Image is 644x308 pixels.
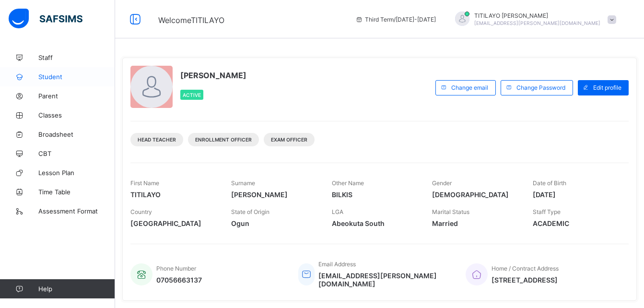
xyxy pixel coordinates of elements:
span: Home / Contract Address [492,265,559,272]
span: Welcome TITILAYO [158,15,224,25]
span: Ogun [231,219,317,227]
span: Student [38,73,115,81]
span: Surname [231,179,255,187]
span: Active [183,92,201,98]
span: Marital Status [432,208,469,215]
span: [PERSON_NAME] [231,190,317,199]
span: Staff Type [533,208,561,215]
span: Exam Officer [271,137,307,142]
span: [PERSON_NAME] [180,71,246,80]
span: Classes [38,111,115,119]
span: Phone Number [156,265,196,272]
span: Country [130,208,152,215]
span: Head Teacher [138,137,176,142]
span: [EMAIL_ADDRESS][PERSON_NAME][DOMAIN_NAME] [318,272,451,288]
span: Parent [38,92,115,100]
span: [GEOGRAPHIC_DATA] [130,219,217,227]
span: BILKIS [332,190,418,199]
span: Date of Birth [533,179,566,187]
span: Lesson Plan [38,169,115,177]
span: TITILAYO [130,190,217,199]
img: safsims [9,9,82,29]
span: Broadsheet [38,130,115,138]
span: State of Origin [231,208,269,215]
span: Enrollment Officer [195,137,252,142]
span: session/term information [355,16,436,23]
span: [EMAIL_ADDRESS][PERSON_NAME][DOMAIN_NAME] [474,20,600,26]
div: TITILAYOSOYINKA [445,12,621,27]
span: Change email [451,84,488,91]
span: Gender [432,179,452,187]
span: Assessment Format [38,207,115,215]
span: [STREET_ADDRESS] [492,276,559,284]
span: Abeokuta South [332,219,418,227]
span: ACADEMIC [533,219,619,227]
span: Time Table [38,188,115,196]
span: 07056663137 [156,276,202,284]
span: CBT [38,150,115,157]
span: Married [432,219,518,227]
span: [DATE] [533,190,619,199]
span: TITILAYO [PERSON_NAME] [474,12,600,19]
span: [DEMOGRAPHIC_DATA] [432,190,518,199]
span: Edit profile [593,84,621,91]
span: First Name [130,179,159,187]
span: Change Password [516,84,565,91]
span: LGA [332,208,343,215]
span: Staff [38,54,115,61]
span: Email Address [318,261,356,268]
span: Other Name [332,179,364,187]
span: Help [38,285,115,293]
